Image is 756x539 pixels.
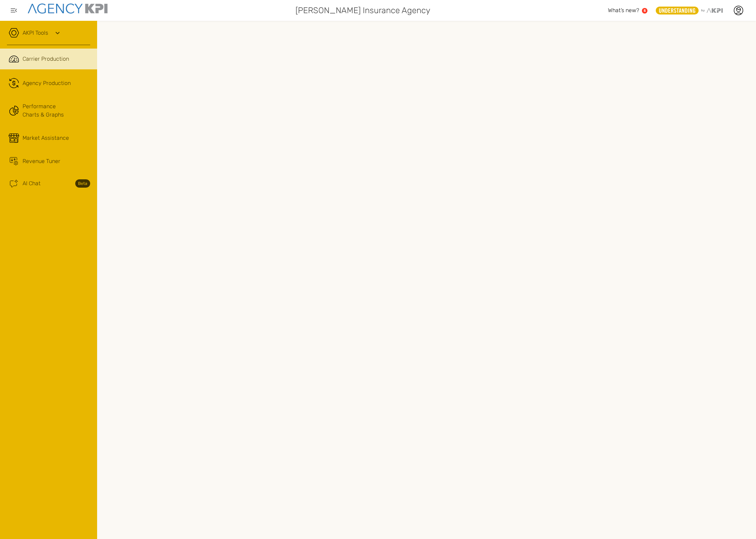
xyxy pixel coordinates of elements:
strong: Beta [75,179,90,188]
a: 5 [642,8,647,14]
span: Market Assistance [23,134,69,142]
span: Carrier Production [23,55,69,63]
text: 5 [644,9,646,12]
span: [PERSON_NAME] Insurance Agency [295,4,430,17]
a: AKPI Tools [23,29,48,37]
span: Revenue Tuner [23,157,60,165]
img: agencykpi-logo-550x69-2d9e3fa8.png [28,3,108,14]
span: AI Chat [23,179,41,188]
span: Agency Production [23,79,71,87]
span: What’s new? [608,7,639,14]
